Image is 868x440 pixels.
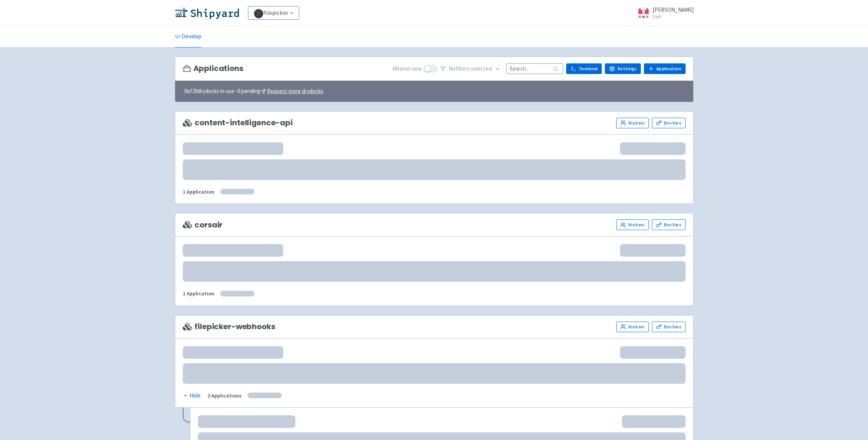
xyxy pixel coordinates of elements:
[248,6,300,20] a: filepicker
[183,391,201,400] button: Hide
[183,221,223,229] span: corsair
[652,118,685,128] a: Env Vars
[506,63,563,74] input: Search...
[633,7,694,19] a: [PERSON_NAME] User
[471,65,492,72] span: selected
[652,322,685,332] a: Env Vars
[392,65,422,73] span: Minimal view
[653,6,694,13] span: [PERSON_NAME]
[175,26,201,47] a: Develop
[183,118,293,127] span: content-intelligence-api
[183,322,275,331] span: filepicker-webhooks
[184,87,323,96] span: 0 of 20 drydocks in use - 0 pending
[653,14,694,19] small: User
[183,64,243,73] h3: Applications
[644,63,685,74] a: Application
[175,7,239,19] img: Shipyard logo
[183,188,214,196] div: 1 Application
[207,391,242,400] div: 2 Applications
[566,63,602,74] a: Terminal
[616,322,649,332] a: Visitors
[183,289,214,298] div: 1 Application
[605,63,641,74] a: Settings
[267,87,323,95] u: Request more drydocks
[616,118,649,128] a: Visitors
[183,391,201,400] div: Hide
[652,219,685,230] a: Env Vars
[449,65,492,73] span: No filter s
[616,219,649,230] a: Visitors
